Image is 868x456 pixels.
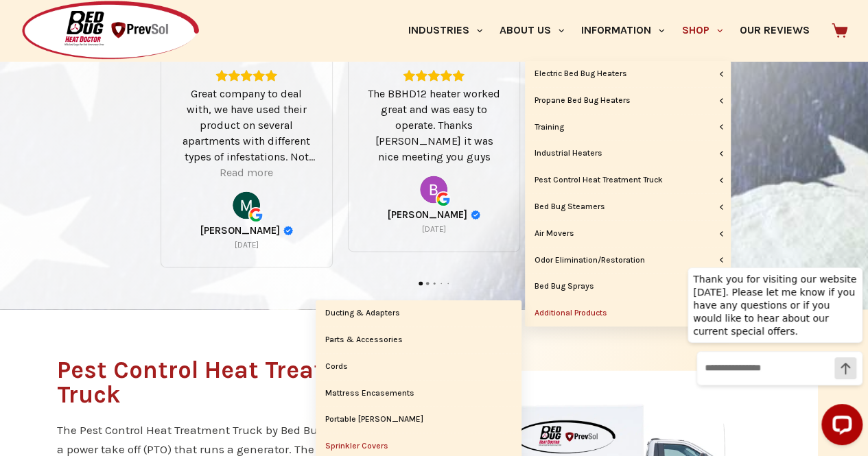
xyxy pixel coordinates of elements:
a: Bed Bug Steamers [525,194,731,220]
div: Verified Customer [471,210,480,219]
div: Rating: 5.0 out of 5 [178,69,316,82]
span: [PERSON_NAME] [200,224,280,237]
a: Review by Bonnie handley [388,208,480,221]
a: View on Google [420,176,447,203]
a: Ducting & Adapters [316,300,521,326]
a: Parts & Accessories [316,327,521,353]
a: Electric Bed Bug Heaters [525,61,731,87]
div: Great company to deal with, we have used their product on several apartments with different types... [178,86,316,165]
a: Air Movers [525,221,731,247]
a: Portable [PERSON_NAME] [316,407,521,433]
iframe: LiveChat chat widget [677,256,868,456]
img: Bonnie handley [420,176,447,203]
img: Michael Dineen [233,191,260,219]
a: Bed Bug Sprays [525,274,731,300]
div: Verified Customer [283,226,293,235]
a: Odor Elimination/Restoration [525,248,731,274]
div: Rating: 5.0 out of 5 [365,69,503,82]
h2: Pest Control Heat Treatment Truck [57,358,420,406]
a: Training [525,115,731,141]
a: Additional Products [525,300,731,326]
a: View on Google [233,191,260,219]
a: Industrial Heaters [525,141,731,167]
span: [PERSON_NAME] [388,208,467,221]
a: Pest Control Heat Treatment Truck [525,167,731,193]
div: [DATE] [235,239,259,250]
a: Review by Michael Dineen [200,224,293,237]
div: The BBHD12 heater worked great and was easy to operate. Thanks [PERSON_NAME] it was nice meeting ... [365,86,503,165]
div: Read more [220,165,273,180]
a: Cords [316,354,521,380]
div: Previous [165,149,187,171]
div: [DATE] [422,224,446,235]
a: Propane Bed Bug Heaters [525,88,731,114]
div: Carousel [160,52,709,267]
a: Mattress Encasements [316,381,521,407]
